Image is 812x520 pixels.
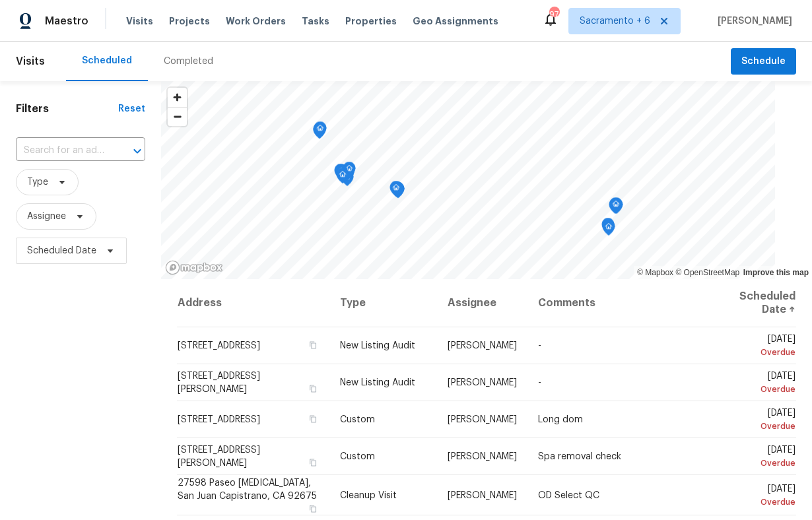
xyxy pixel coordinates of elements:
div: Map marker [334,164,347,184]
a: Mapbox homepage [165,260,223,275]
div: Reset [118,102,145,115]
div: Overdue [724,457,795,470]
div: Map marker [314,121,327,142]
span: New Listing Audit [340,341,415,350]
button: Copy Address [307,502,319,514]
th: Scheduled Date ↑ [713,279,796,327]
span: OD Select QC [538,490,599,500]
div: Overdue [724,346,795,359]
th: Address [177,279,329,327]
button: Copy Address [307,383,319,395]
span: [DATE] [724,408,795,433]
th: Comments [527,279,713,327]
span: Long dom [538,415,583,424]
span: Projects [169,15,210,28]
div: Map marker [389,181,403,201]
button: Schedule [731,48,796,75]
span: Tasks [302,16,329,26]
div: Scheduled [82,54,132,67]
span: Custom [340,415,375,424]
span: Sacramento + 6 [580,15,650,28]
span: Custom [340,452,375,461]
span: Schedule [741,53,786,70]
canvas: Map [161,81,775,279]
div: Map marker [601,218,615,238]
span: Zoom out [168,108,187,126]
span: [PERSON_NAME] [448,341,517,350]
th: Type [329,279,437,327]
button: Copy Address [307,413,319,425]
span: Cleanup Visit [340,490,397,500]
span: Work Orders [226,15,286,28]
div: 97 [549,8,558,21]
input: Search for an address... [16,141,108,161]
span: - [538,378,541,387]
div: Overdue [724,420,795,433]
span: [PERSON_NAME] [448,378,517,387]
span: Geo Assignments [413,15,498,28]
span: Properties [345,15,397,28]
button: Copy Address [307,339,319,351]
span: Assignee [27,210,66,223]
span: [PERSON_NAME] [448,415,517,424]
span: [PERSON_NAME] [448,490,517,500]
a: Improve this map [743,268,809,277]
span: [STREET_ADDRESS][PERSON_NAME] [178,372,260,394]
button: Zoom in [168,88,187,107]
button: Open [128,142,147,160]
span: [STREET_ADDRESS][PERSON_NAME] [178,445,260,468]
a: Mapbox [637,268,673,277]
h1: Filters [16,102,118,115]
span: New Listing Audit [340,378,415,387]
span: Visits [16,47,45,76]
span: Type [27,176,48,189]
span: Scheduled Date [27,244,96,257]
span: - [538,341,541,350]
th: Assignee [437,279,527,327]
span: [DATE] [724,335,795,359]
div: Map marker [609,197,623,218]
span: [STREET_ADDRESS] [178,341,260,350]
span: Visits [126,15,153,28]
span: Maestro [45,15,88,28]
button: Zoom out [168,107,187,126]
span: [DATE] [724,372,795,396]
span: 27598 Paseo [MEDICAL_DATA], San Juan Capistrano, CA 92675 [178,478,317,500]
div: Map marker [602,220,615,240]
span: [PERSON_NAME] [712,15,792,28]
span: [PERSON_NAME] [448,452,517,461]
span: [DATE] [724,445,795,470]
button: Copy Address [307,457,319,469]
div: Map marker [335,164,348,185]
span: [STREET_ADDRESS] [178,415,260,424]
div: Completed [164,55,213,68]
div: Map marker [343,162,356,182]
span: Spa removal check [538,452,621,461]
div: Overdue [724,383,795,396]
div: Overdue [724,495,795,508]
div: Map marker [336,168,349,188]
span: [DATE] [724,484,795,508]
a: OpenStreetMap [675,268,739,277]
